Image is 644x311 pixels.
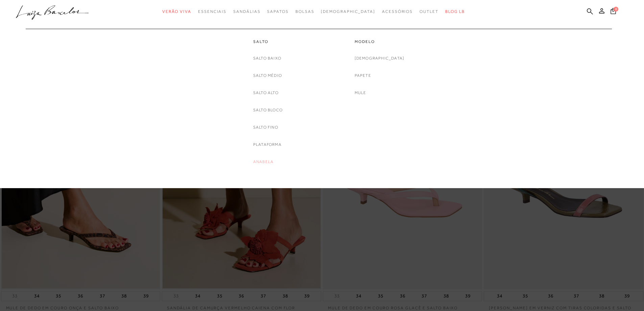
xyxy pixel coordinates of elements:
[233,9,260,14] span: Sandálias
[267,9,288,14] span: Sapatos
[253,72,282,79] a: noSubCategoriesText
[420,9,438,14] span: Outlet
[295,9,314,14] span: Bolsas
[253,39,283,45] a: categoryNavScreenReaderText
[445,9,465,14] span: BLOG LB
[355,39,405,45] a: categoryNavScreenReaderText
[445,5,465,18] a: BLOG LB
[162,5,191,18] a: categoryNavScreenReaderText
[253,124,278,131] a: noSubCategoriesText
[267,5,288,18] a: categoryNavScreenReaderText
[295,5,314,18] a: categoryNavScreenReaderText
[614,7,618,12] span: 0
[253,141,282,148] a: noSubCategoriesText
[382,9,413,14] span: Acessórios
[609,7,618,17] button: 0
[355,72,371,79] a: noSubCategoriesText
[253,107,283,114] a: noSubCategoriesText
[198,5,226,18] a: categoryNavScreenReaderText
[198,9,226,14] span: Essenciais
[355,55,405,62] a: noSubCategoriesText
[321,9,375,14] span: [DEMOGRAPHIC_DATA]
[382,5,413,18] a: categoryNavScreenReaderText
[420,5,438,18] a: categoryNavScreenReaderText
[253,89,279,96] a: noSubCategoriesText
[253,158,273,165] a: noSubCategoriesText
[233,5,260,18] a: categoryNavScreenReaderText
[253,55,281,62] a: noSubCategoriesText
[355,89,366,96] a: noSubCategoriesText
[162,9,191,14] span: Verão Viva
[321,5,375,18] a: noSubCategoriesText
